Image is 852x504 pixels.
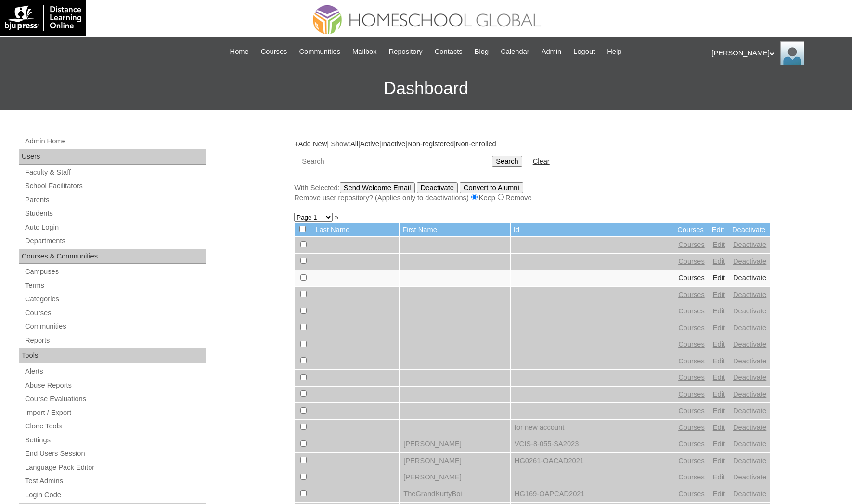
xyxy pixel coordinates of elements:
a: Courses [678,407,705,414]
a: Inactive [381,140,406,148]
a: Categories [24,293,206,305]
td: for new account [511,420,674,436]
input: Deactivate [417,182,458,193]
td: Last Name [312,223,399,237]
a: Clear [533,157,550,165]
div: Users [19,149,206,165]
a: Alerts [24,365,206,377]
a: Deactivate [733,490,766,498]
a: Edit [713,424,725,431]
td: Id [511,223,674,237]
input: Search [300,155,481,168]
span: Home [230,46,249,57]
a: All [350,140,358,148]
a: Edit [713,324,725,332]
a: » [335,213,338,221]
a: Edit [713,274,725,282]
a: Edit [713,440,725,448]
a: Course Evaluations [24,393,206,405]
a: Non-enrolled [456,140,496,148]
span: Communities [299,46,340,57]
a: Courses [678,274,705,282]
td: [PERSON_NAME] [400,453,510,469]
input: Send Welcome Email [340,182,415,193]
a: Courses [678,374,705,381]
td: HG0261-OACAD2021 [511,453,674,469]
td: Courses [674,223,709,237]
a: Deactivate [733,274,766,282]
a: Communities [294,46,345,57]
div: With Selected: [294,182,771,203]
a: Faculty & Staff [24,167,206,179]
input: Search [492,156,522,167]
a: Settings [24,434,206,446]
a: End Users Session [24,448,206,460]
td: [PERSON_NAME] [400,436,510,452]
td: VCIS-8-055-SA2023 [511,436,674,452]
a: Courses [678,440,705,448]
a: Help [602,46,626,57]
a: Students [24,207,206,220]
a: Calendar [496,46,534,57]
a: Courses [256,46,292,57]
a: Edit [713,258,725,265]
a: Abuse Reports [24,379,206,391]
td: First Name [400,223,510,237]
a: Courses [678,324,705,332]
td: HG169-OAPCAD2021 [511,486,674,503]
a: Courses [678,473,705,481]
a: Deactivate [733,390,766,398]
a: Edit [713,457,725,465]
a: Deactivate [733,407,766,414]
a: Edit [713,241,725,248]
img: Ariane Ebuen [780,41,804,65]
a: Deactivate [733,291,766,298]
a: Courses [678,241,705,248]
a: Deactivate [733,374,766,381]
div: Courses & Communities [19,249,206,264]
a: Edit [713,407,725,414]
span: Contacts [435,46,463,57]
a: Deactivate [733,307,766,315]
td: Deactivate [729,223,770,237]
a: Test Admins [24,475,206,487]
span: Help [607,46,621,57]
a: Courses [678,307,705,315]
a: Contacts [430,46,467,57]
span: Mailbox [352,46,377,57]
img: logo-white.png [5,5,81,31]
span: Admin [542,46,562,57]
a: Edit [713,357,725,365]
span: Logout [573,46,595,57]
a: Courses [678,357,705,365]
a: Courses [678,340,705,348]
a: Courses [678,490,705,498]
span: Courses [261,46,287,57]
a: Deactivate [733,440,766,448]
a: Terms [24,280,206,292]
a: Active [360,140,379,148]
td: [PERSON_NAME] [400,469,510,486]
a: Communities [24,321,206,333]
a: Deactivate [733,473,766,481]
a: Edit [713,390,725,398]
a: Deactivate [733,424,766,431]
a: Deactivate [733,357,766,365]
td: Edit [709,223,729,237]
a: Edit [713,490,725,498]
a: Non-registered [407,140,454,148]
a: Parents [24,194,206,206]
a: Login Code [24,489,206,501]
a: Edit [713,473,725,481]
a: Deactivate [733,340,766,348]
a: Edit [713,291,725,298]
a: Admin Home [24,135,206,147]
a: Mailbox [348,46,382,57]
a: Reports [24,335,206,347]
a: School Facilitators [24,180,206,192]
a: Departments [24,235,206,247]
span: Calendar [501,46,529,57]
a: Clone Tools [24,420,206,432]
a: Deactivate [733,324,766,332]
a: Add New [298,140,327,148]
